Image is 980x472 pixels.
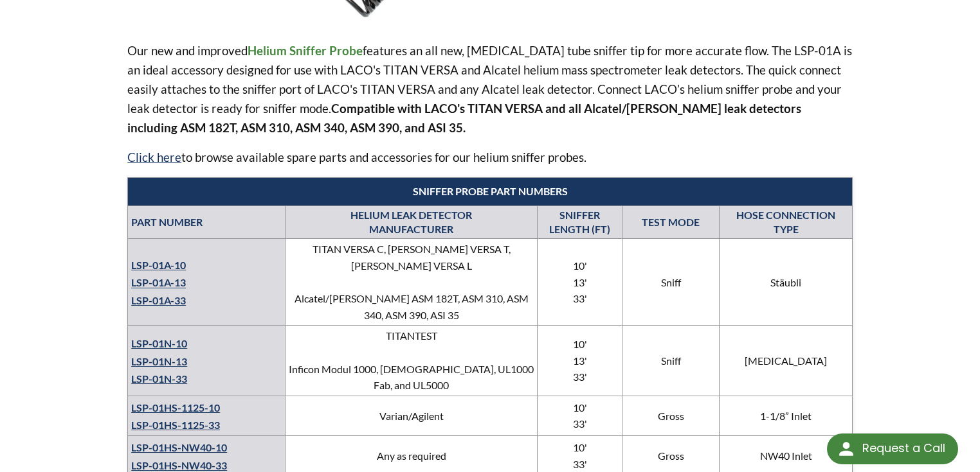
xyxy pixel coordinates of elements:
[131,277,186,289] a: LSP-01A-13
[131,337,187,349] a: LSP-01N-10
[285,326,537,396] td: TITANTEST Inficon Modul 1000, [DEMOGRAPHIC_DATA], UL1000 Fab, and UL5000
[128,178,853,205] th: SNIFFER PROBE PART NUMBERS
[836,439,857,459] img: round button
[622,239,720,326] td: Sniff
[720,326,852,396] td: [MEDICAL_DATA]
[127,148,853,167] p: to browse available spare parts and accessories for our helium sniffer probes.
[862,433,945,463] div: Request a Call
[131,372,187,385] a: LSP-01N-33
[285,239,537,326] td: TITAN VERSA C, [PERSON_NAME] VERSA T, [PERSON_NAME] VERSA L Alcatel/[PERSON_NAME] ASM 182T, ASM 3...
[622,205,720,239] td: TEST MODE
[622,396,720,435] td: Gross
[720,205,852,239] th: HOSE CONNECTION TYPE
[131,459,227,471] a: LSP-01HS-NW40-33
[127,41,853,137] p: Our new and improved features an all new, [MEDICAL_DATA] tube sniffer tip for more accurate flow....
[285,205,537,239] th: HELIUM LEAK DETECTOR MANUFACTURER
[131,441,227,453] a: LSP-01HS-NW40-10
[131,294,186,306] a: LSP-01A-33
[720,396,852,435] td: 1-1/8” Inlet
[131,419,220,431] a: LSP-01HS-1125-33
[538,205,622,239] th: SNIFFER LENGTH (FT)
[720,239,852,326] td: Stäubli
[827,433,958,464] div: Request a Call
[622,326,720,396] td: Sniff
[248,43,363,58] strong: Helium Sniffer Probe
[127,101,801,135] strong: Compatible with LACO's TITAN VERSA and all Alcatel/[PERSON_NAME] leak detectors including ASM 182...
[131,355,187,367] a: LSP-01N-13
[127,150,181,164] a: Click here
[538,396,622,435] td: 10' 33'
[131,401,220,414] a: LSP-01HS-1125-10
[538,239,622,326] td: 10' 13' 33'
[538,326,622,396] td: 10' 13' 33'
[128,205,286,239] th: PART NUMBER
[285,396,537,435] td: Varian/Agilent
[131,259,186,271] a: LSP-01A-10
